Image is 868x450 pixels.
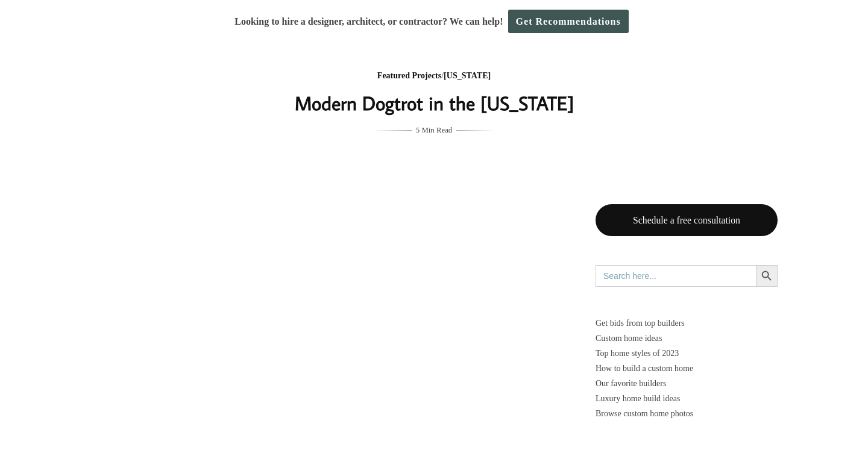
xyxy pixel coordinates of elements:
a: Featured Projects [377,71,441,80]
a: Get Recommendations [508,10,629,33]
div: / [193,69,675,84]
h1: Modern Dogtrot in the [US_STATE] [193,89,675,117]
a: [US_STATE] [444,71,491,80]
span: 5 Min Read [416,123,452,137]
